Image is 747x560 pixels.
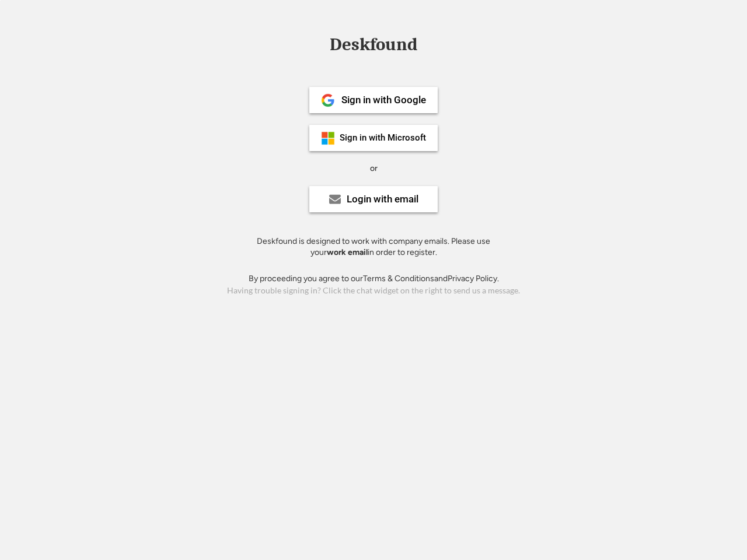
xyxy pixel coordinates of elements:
div: Sign in with Google [341,95,426,105]
div: Login with email [347,194,418,204]
div: or [370,163,378,174]
img: 1024px-Google__G__Logo.svg.png [321,93,335,107]
a: Privacy Policy. [448,274,499,283]
div: By proceeding you agree to our and [249,273,499,285]
div: Deskfound is designed to work with company emails. Please use your in order to register. [242,236,505,258]
a: Terms & Conditions [363,274,434,283]
img: ms-symbollockup_mssymbol_19.png [321,131,335,145]
div: Sign in with Microsoft [340,134,426,142]
strong: work email [327,247,368,257]
div: Deskfound [324,36,423,54]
